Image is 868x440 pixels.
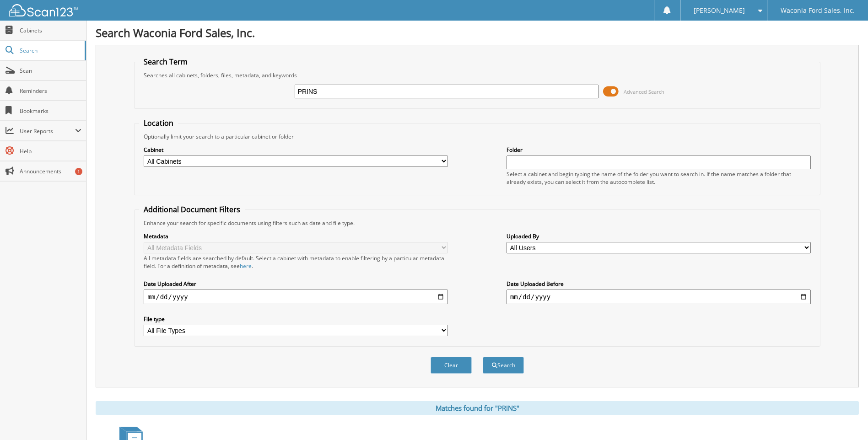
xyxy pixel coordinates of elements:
[694,8,745,13] span: [PERSON_NAME]
[144,254,448,270] div: All metadata fields are searched by default. Select a cabinet with metadata to enable filtering b...
[75,168,82,175] div: 1
[507,170,811,186] div: Select a cabinet and begin typing the name of the folder you want to search in. If the name match...
[507,232,811,240] label: Uploaded By
[20,127,75,135] span: User Reports
[483,357,524,374] button: Search
[139,219,815,227] div: Enhance your search for specific documents using filters such as date and file type.
[139,57,192,67] legend: Search Term
[144,146,448,154] label: Cabinet
[20,27,81,34] span: Cabinets
[139,204,245,215] legend: Additional Document Filters
[240,262,252,270] a: here
[20,147,81,155] span: Help
[507,290,811,304] input: end
[139,71,815,79] div: Searches all cabinets, folders, files, metadata, and keywords
[144,280,448,288] label: Date Uploaded After
[781,8,855,13] span: Waconia Ford Sales, Inc.
[96,25,859,40] h1: Search Waconia Ford Sales, Inc.
[96,401,859,415] div: Matches found for "PRINS"
[822,396,868,440] iframe: Chat Widget
[507,146,811,154] label: Folder
[20,67,81,75] span: Scan
[20,167,81,175] span: Announcements
[144,232,448,240] label: Metadata
[624,88,664,95] span: Advanced Search
[139,133,815,140] div: Optionally limit your search to a particular cabinet or folder
[431,357,472,374] button: Clear
[144,290,448,304] input: start
[507,280,811,288] label: Date Uploaded Before
[20,87,81,95] span: Reminders
[139,118,178,128] legend: Location
[20,47,80,54] span: Search
[20,107,81,115] span: Bookmarks
[144,315,448,323] label: File type
[9,4,78,16] img: scan123-logo-white.svg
